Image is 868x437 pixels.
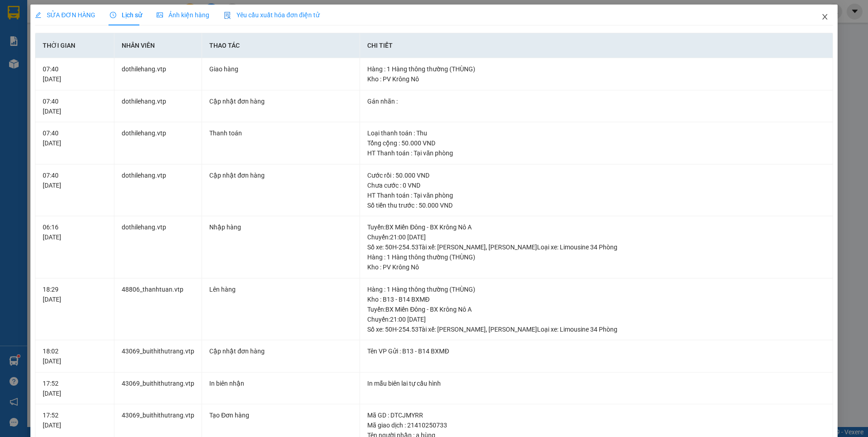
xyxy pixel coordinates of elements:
[114,164,202,217] td: dothilehang.vtp
[209,378,352,388] div: In biên nhận
[43,378,107,398] div: 17:52 [DATE]
[69,63,84,76] span: Nơi nhận:
[367,180,825,190] div: Chưa cước : 0 VND
[367,304,825,334] div: Tuyến : BX Miền Đông - BX Krông Nô A Chuyến: 21:00 [DATE] Số xe: 50H-254.53 Tài xế: [PERSON_NAME]...
[43,410,107,430] div: 17:52 [DATE]
[35,11,95,19] span: SỬA ĐƠN HÀNG
[43,222,107,242] div: 06:16 [DATE]
[367,284,825,294] div: Hàng : 1 Hàng thông thường (THÙNG)
[110,12,116,18] span: clock-circle
[43,346,107,366] div: 18:02 [DATE]
[367,74,825,84] div: Kho : PV Krông Nô
[114,278,202,341] td: 48806_thanhtuan.vtp
[91,34,128,41] span: KN10250246
[367,252,825,262] div: Hàng : 1 Hàng thông thường (THÙNG)
[367,222,825,252] div: Tuyến : BX Miền Đông - BX Krông Nô A Chuyến: 21:00 [DATE] Số xe: 50H-254.53 Tài xế: [PERSON_NAME]...
[367,262,825,272] div: Kho : PV Krông Nô
[43,64,107,84] div: 07:40 [DATE]
[114,340,202,372] td: 43069_buithithutrang.vtp
[367,128,825,138] div: Loại thanh toán : Thu
[86,41,128,48] span: 09:19:31 [DATE]
[209,64,352,74] div: Giao hàng
[367,190,825,200] div: HT Thanh toán : Tại văn phòng
[209,170,352,180] div: Cập nhật đơn hàng
[157,12,163,18] span: picture
[367,410,825,420] div: Mã GD : DTCJMYRR
[209,346,352,356] div: Cập nhật đơn hàng
[31,64,57,69] span: PV Krông Nô
[360,33,833,58] th: Chi tiết
[209,222,352,232] div: Nhập hàng
[367,378,825,388] div: In mẫu biên lai tự cấu hình
[821,13,829,20] span: close
[209,410,352,420] div: Tạo Đơn hàng
[114,122,202,164] td: dothilehang.vtp
[367,96,825,106] div: Gán nhãn :
[209,128,352,138] div: Thanh toán
[367,138,825,148] div: Tổng cộng : 50.000 VND
[367,148,825,158] div: HT Thanh toán : Tại văn phòng
[114,216,202,278] td: dothilehang.vtp
[114,58,202,90] td: dothilehang.vtp
[202,33,360,58] th: Thao tác
[367,170,825,180] div: Cước rồi : 50.000 VND
[43,128,107,148] div: 07:40 [DATE]
[224,12,231,19] img: icon
[114,33,202,58] th: Nhân viên
[110,11,142,19] span: Lịch sử
[367,200,825,210] div: Số tiền thu trước : 50.000 VND
[35,33,114,58] th: Thời gian
[367,294,825,304] div: Kho : B13 - B14 BXMĐ
[9,63,19,76] span: Nơi gửi:
[35,12,41,18] span: edit
[209,96,352,106] div: Cập nhật đơn hàng
[31,55,105,61] strong: BIÊN NHẬN GỬI HÀNG HOÁ
[9,20,21,43] img: logo
[43,170,107,190] div: 07:40 [DATE]
[91,66,122,71] span: PV Bình Dương
[157,11,209,19] span: Ảnh kiện hàng
[367,346,825,356] div: Tên VP Gửi : B13 - B14 BXMĐ
[43,96,107,116] div: 07:40 [DATE]
[24,15,74,49] strong: CÔNG TY TNHH [GEOGRAPHIC_DATA] 214 QL13 - P.26 - Q.BÌNH THẠNH - TP HCM 1900888606
[224,11,320,19] span: Yêu cầu xuất hóa đơn điện tử
[114,90,202,123] td: dothilehang.vtp
[114,372,202,405] td: 43069_buithithutrang.vtp
[209,284,352,294] div: Lên hàng
[43,284,107,304] div: 18:29 [DATE]
[367,420,825,430] div: Mã giao dịch : 21410250733
[812,5,838,30] button: Close
[367,64,825,74] div: Hàng : 1 Hàng thông thường (THÙNG)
